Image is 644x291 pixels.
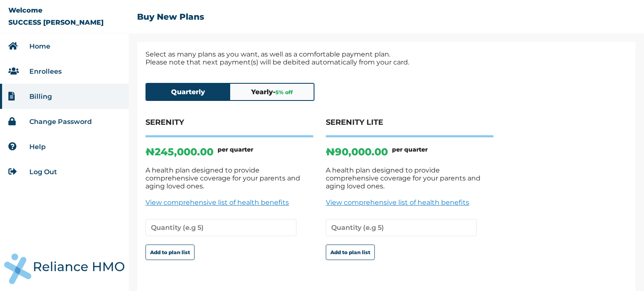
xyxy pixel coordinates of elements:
input: Quantity (e.g 5) [145,219,296,236]
p: ₦ 90,000.00 [326,146,388,158]
a: Change Password [29,118,92,126]
input: Quantity (e.g 5) [326,219,477,236]
p: A health plan designed to provide comprehensive coverage for your parents and aging loved ones. [145,166,313,190]
p: Select as many plans as you want, as well as a comfortable payment plan. Please note that next pa... [145,50,627,66]
button: Yearly-5% off [230,84,314,100]
a: Enrollees [29,67,62,75]
h4: SERENITY LITE [326,118,493,137]
h6: per quarter [392,146,428,158]
a: Log Out [29,168,57,176]
a: Billing [29,93,52,100]
a: Home [29,42,50,50]
p: A health plan designed to provide comprehensive coverage for your parents and aging loved ones. [326,166,493,190]
button: Quarterly [146,84,230,100]
h4: SERENITY [145,118,313,137]
a: Help [29,143,46,151]
p: ₦ 245,000.00 [145,146,213,158]
h6: per quarter [218,146,253,158]
a: View comprehensive list of health benefits [145,198,313,206]
span: 5 % off [275,89,293,95]
a: View comprehensive list of health benefits [326,198,493,206]
h2: Buy New Plans [137,12,204,22]
p: Welcome [8,6,42,14]
p: SUCCESS [PERSON_NAME] [8,18,104,26]
button: Add to plan list [145,245,195,260]
img: RelianceHMO's Logo [4,253,125,284]
button: Add to plan list [326,245,375,260]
